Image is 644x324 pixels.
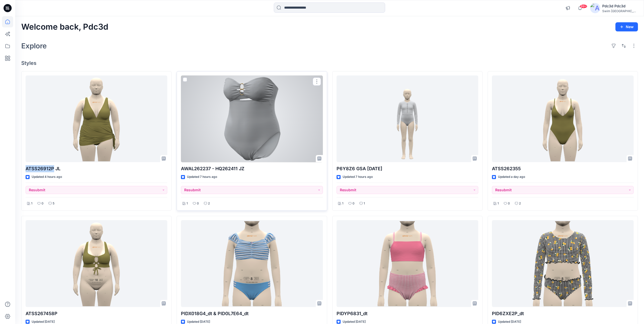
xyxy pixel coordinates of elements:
[187,174,217,180] p: Updated 7 hours ago
[364,201,365,206] p: 1
[26,165,167,172] p: ATSS26912P JL
[342,201,343,206] p: 1
[181,310,323,317] p: PIDX018G4_dt & PID0L7E64_dt
[602,9,638,13] div: Swim [GEOGRAPHIC_DATA]
[492,165,634,172] p: ATSS262355
[519,201,521,206] p: 2
[492,220,634,307] a: PID6ZXE2P_dt
[580,4,587,8] span: 99+
[21,22,108,32] h2: Welcome back, Pdc3d
[337,220,478,307] a: PIDYP6831_dt
[497,201,499,206] p: 1
[181,220,323,307] a: PIDX018G4_dt & PID0L7E64_dt
[343,174,373,180] p: Updated 7 hours ago
[492,310,634,317] p: PID6ZXE2P_dt
[498,174,525,180] p: Updated a day ago
[508,201,510,206] p: 0
[602,3,638,9] div: Pdc3d Pdc3d
[21,60,638,66] h4: Styles
[337,75,478,162] a: P6Y8Z6 GSA 2025.09.02
[181,75,323,162] a: AWAL262237 - HQ262411 JZ
[337,165,478,172] p: P6Y8Z6 GSA [DATE]
[590,3,600,13] img: avatar
[26,75,167,162] a: ATSS26912P JL
[32,174,62,180] p: Updated 4 hours ago
[208,201,210,206] p: 2
[615,22,638,31] button: New
[197,201,199,206] p: 0
[41,201,44,206] p: 0
[21,42,47,50] h2: Explore
[186,201,188,206] p: 1
[31,201,32,206] p: 1
[181,165,323,172] p: AWAL262237 - HQ262411 JZ
[352,201,355,206] p: 0
[53,201,54,206] p: 5
[26,310,167,317] p: ATSS267458P
[492,75,634,162] a: ATSS262355
[337,310,478,317] p: PIDYP6831_dt
[26,220,167,307] a: ATSS267458P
